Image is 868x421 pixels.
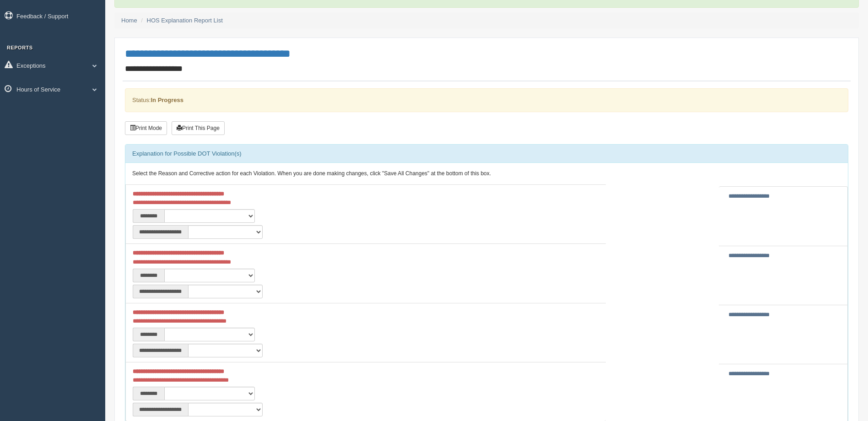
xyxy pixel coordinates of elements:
[147,17,223,24] a: HOS Explanation Report List
[125,88,848,112] div: Status:
[125,145,848,163] div: Explanation for Possible DOT Violation(s)
[125,121,167,135] button: Print Mode
[151,97,183,103] strong: In Progress
[172,121,225,135] button: Print This Page
[121,17,137,24] a: Home
[125,163,848,185] div: Select the Reason and Corrective action for each Violation. When you are done making changes, cli...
